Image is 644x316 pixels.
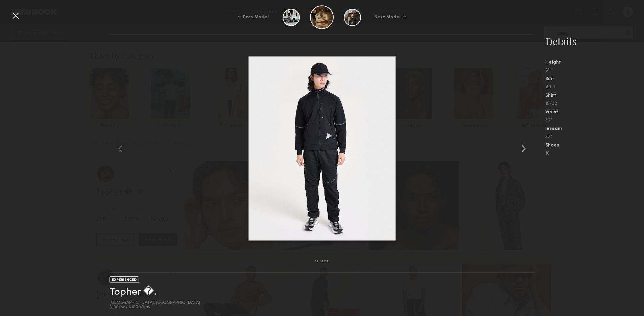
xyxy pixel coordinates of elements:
[545,101,644,106] div: 15/32
[545,135,644,139] div: 32"
[545,77,644,82] div: Suit
[545,60,644,65] div: Height
[375,14,406,20] div: Next Model →
[545,93,644,98] div: Shirt
[545,118,644,123] div: 30"
[545,127,644,131] div: Inseam
[110,301,200,305] div: [GEOGRAPHIC_DATA], [GEOGRAPHIC_DATA]
[315,260,329,263] div: 11 of 24
[545,143,644,148] div: Shoes
[545,35,644,48] div: Details
[110,285,157,297] a: Topher �.
[110,305,200,310] div: $130/hr • $1000/day
[545,151,644,156] div: 10
[545,68,644,73] div: 6'1"
[545,85,644,90] div: 40 R
[110,276,139,283] div: EXPERIENCED
[545,110,644,115] div: Waist
[238,14,269,20] div: ← Prev Model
